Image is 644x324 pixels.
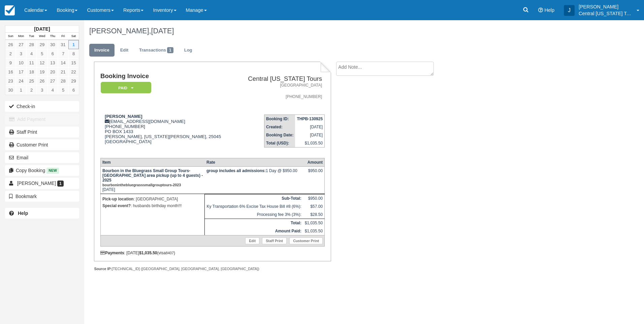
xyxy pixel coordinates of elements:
[205,158,303,166] th: Rate
[100,114,236,153] div: [EMAIL_ADDRESS][DOMAIN_NAME] [PHONE_NUMBER] PO BOX 1433 [PERSON_NAME], [US_STATE][PERSON_NAME], 2...
[264,115,295,123] th: Booking ID:
[68,76,79,86] a: 29
[305,168,323,179] div: $950.00
[289,237,323,244] a: Customer Print
[16,67,26,76] a: 17
[100,82,149,94] a: Paid
[47,40,58,49] a: 30
[264,131,295,139] th: Booking Date:
[16,40,26,49] a: 27
[102,168,203,187] strong: Bourbon in the Bluegrass Small Group Tours-[GEOGRAPHIC_DATA] area pickup (up to 4 guests) - 2025
[58,40,68,49] a: 31
[115,44,133,57] a: Edit
[34,26,50,32] strong: [DATE]
[5,165,79,176] button: Copy Booking New
[105,114,142,119] strong: [PERSON_NAME]
[5,67,16,76] a: 16
[94,266,331,271] div: [TECHNICAL_ID] ([GEOGRAPHIC_DATA], [GEOGRAPHIC_DATA], [GEOGRAPHIC_DATA])
[303,202,325,210] td: $57.00
[5,49,16,58] a: 2
[264,123,295,131] th: Created:
[89,44,115,57] a: Invoice
[295,131,324,139] td: [DATE]
[68,67,79,76] a: 22
[5,178,79,189] a: [PERSON_NAME] 1
[205,194,303,202] th: Sub-Total:
[58,76,68,86] a: 28
[134,44,179,57] a: Transactions1
[16,49,26,58] a: 3
[5,152,79,163] button: Email
[26,33,37,40] th: Tue
[18,210,28,216] b: Help
[295,123,324,131] td: [DATE]
[264,139,295,148] th: Total (USD):
[167,47,173,53] span: 1
[205,219,303,227] th: Total:
[303,158,325,166] th: Amount
[100,251,325,255] div: : [DATE] (visa )
[205,166,303,194] td: 1 Day @ $950.00
[303,194,325,202] td: $950.00
[100,73,236,80] h1: Booking Invoice
[46,168,59,173] span: New
[37,49,47,58] a: 5
[16,33,26,40] th: Mon
[89,27,562,35] h1: [PERSON_NAME],
[37,58,47,67] a: 12
[151,27,174,35] span: [DATE]
[238,83,322,100] address: [GEOGRAPHIC_DATA] [PHONE_NUMBER]
[139,251,157,255] strong: $1,035.50
[205,210,303,219] td: Processing fee 3% (3%):
[5,76,16,86] a: 23
[205,202,303,210] td: Ky Transportation 6% Excise Tax House Bill #8 (6%):
[101,82,151,94] em: Paid
[94,267,112,271] strong: Source IP:
[5,208,79,219] a: Help
[5,101,79,112] button: Check-in
[166,251,174,255] small: 8407
[16,76,26,86] a: 24
[68,86,79,95] a: 6
[100,166,205,194] td: [DATE]
[303,219,325,227] td: $1,035.50
[245,237,259,244] a: Edit
[5,114,79,125] button: Add Payment
[206,168,266,173] strong: group includes all admissions
[16,58,26,67] a: 10
[68,58,79,67] a: 15
[47,86,58,95] a: 4
[26,58,37,67] a: 11
[26,86,37,95] a: 2
[5,86,16,95] a: 30
[564,5,575,16] div: J
[47,33,58,40] th: Thu
[102,202,203,209] p: : husbands birthday month!!!
[5,33,16,40] th: Sun
[5,40,16,49] a: 26
[68,40,79,49] a: 1
[100,158,205,166] th: Item
[205,227,303,235] th: Amount Paid:
[58,49,68,58] a: 7
[238,75,322,83] h2: Central [US_STATE] Tours
[303,227,325,235] td: $1,035.50
[179,44,197,57] a: Log
[538,8,543,12] i: Help
[47,49,58,58] a: 6
[58,86,68,95] a: 5
[57,181,64,187] span: 1
[544,7,554,13] span: Help
[47,76,58,86] a: 27
[47,67,58,76] a: 20
[68,49,79,58] a: 8
[47,58,58,67] a: 13
[579,3,633,10] p: [PERSON_NAME]
[295,139,324,148] td: $1,035.50
[102,197,134,201] strong: Pick-up location
[5,58,16,67] a: 9
[579,10,633,17] p: Central [US_STATE] Tours
[37,33,47,40] th: Wed
[5,5,15,15] img: checkfront-main-nav-mini-logo.png
[37,76,47,86] a: 26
